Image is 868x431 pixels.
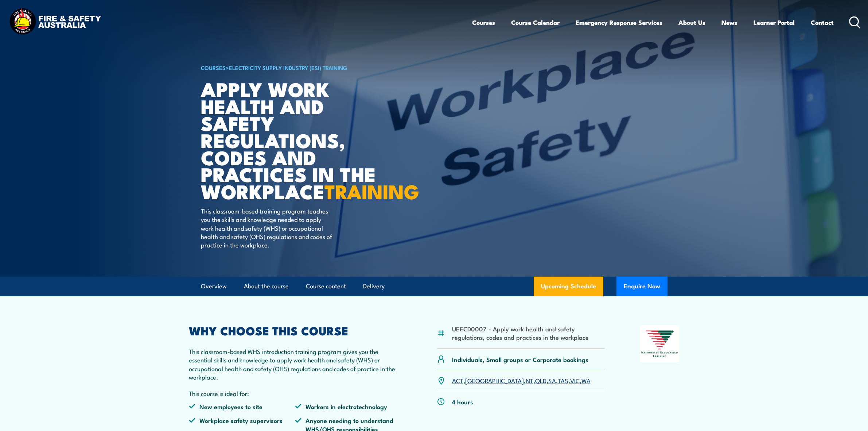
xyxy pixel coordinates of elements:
[452,376,463,385] a: ACT
[295,402,401,411] li: Workers in electrotechnology
[363,277,385,296] a: Delivery
[678,13,705,32] a: About Us
[189,347,402,381] p: This classroom-based WHS introduction training program gives you the essential skills and knowled...
[189,402,295,411] li: New employees to site
[452,397,473,406] p: 4 hours
[534,277,603,296] a: Upcoming Schedule
[754,13,795,32] a: Learner Portal
[452,376,591,385] p: , , , , , , ,
[535,376,546,385] a: QLD
[581,376,591,385] a: WA
[452,355,588,363] p: Individuals, Small groups or Corporate bookings
[306,277,346,296] a: Course content
[640,325,680,362] img: Nationally Recognised Training logo.
[244,277,289,296] a: About the course
[229,64,347,72] a: Electricity Supply Industry (ESI) Training
[526,376,533,385] a: NT
[811,13,834,32] a: Contact
[201,63,381,72] h6: >
[721,13,737,32] a: News
[201,277,227,296] a: Overview
[576,13,662,32] a: Emergency Response Services
[201,64,226,72] a: COURSES
[548,376,556,385] a: SA
[558,376,568,385] a: TAS
[189,389,402,397] p: This course is ideal for:
[324,176,419,206] strong: TRAINING
[452,324,605,342] li: UEECD0007 - Apply work health and safety regulations, codes and practices in the workplace
[189,325,402,335] h2: WHY CHOOSE THIS COURSE
[201,80,381,200] h1: Apply work health and safety regulations, codes and practices in the workplace
[570,376,580,385] a: VIC
[201,207,334,249] p: This classroom-based training program teaches you the skills and knowledge needed to apply work h...
[511,13,560,32] a: Course Calendar
[472,13,495,32] a: Courses
[465,376,524,385] a: [GEOGRAPHIC_DATA]
[616,277,667,296] button: Enquire Now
